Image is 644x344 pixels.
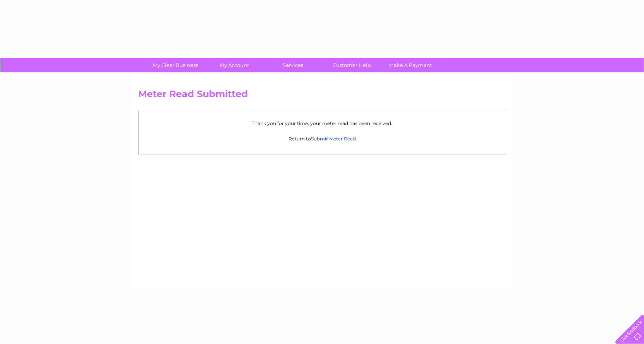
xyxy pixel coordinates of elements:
[143,58,207,72] a: My Clear Business
[202,58,266,72] a: My Account
[138,89,506,103] h2: Meter Read Submitted
[379,58,442,72] a: Make A Payment
[142,135,502,142] p: Return to
[320,58,384,72] a: Customer Help
[311,136,356,142] a: Submit Meter Read
[142,120,502,127] p: Thank you for your time, your meter read has been received.
[261,58,325,72] a: Services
